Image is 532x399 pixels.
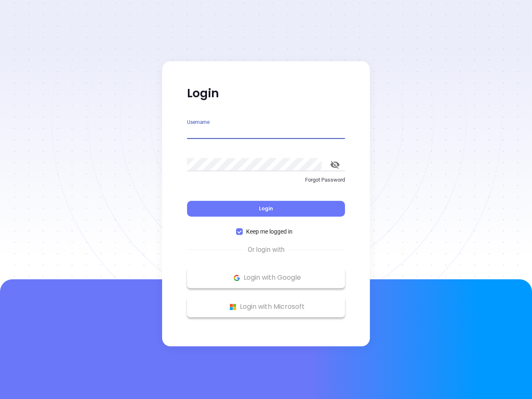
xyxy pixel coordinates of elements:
[187,296,345,317] button: Microsoft Logo Login with Microsoft
[187,201,345,217] button: Login
[228,302,238,312] img: Microsoft Logo
[187,176,345,191] a: Forgot Password
[187,120,209,125] label: Username
[191,300,341,313] p: Login with Microsoft
[232,273,242,283] img: Google Logo
[187,267,345,288] button: Google Logo Login with Google
[325,155,345,175] button: toggle password visibility
[244,245,289,255] span: Or login with
[187,86,345,101] p: Login
[243,227,296,236] span: Keep me logged in
[259,205,273,212] span: Login
[191,271,341,284] p: Login with Google
[187,176,345,184] p: Forgot Password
